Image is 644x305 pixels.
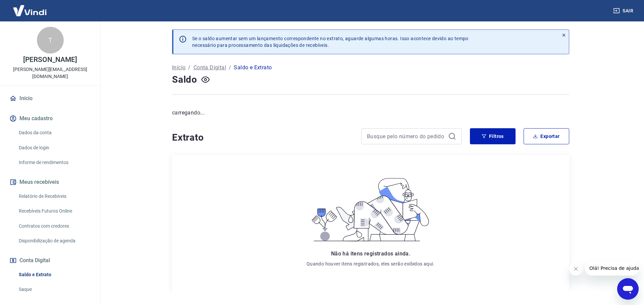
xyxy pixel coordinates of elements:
a: Início [172,64,185,72]
a: Relatório de Recebíveis [16,189,92,203]
a: Dados de login [16,141,92,155]
p: Quando houver itens registrados, eles serão exibidos aqui. [307,260,435,267]
iframe: Botão para abrir a janela de mensagens [617,278,639,300]
p: [PERSON_NAME] [23,56,77,63]
button: Meus recebíveis [8,175,92,189]
div: T [37,27,64,54]
a: Disponibilização de agenda [16,234,92,248]
a: Início [8,91,92,106]
a: Contratos com credores [16,219,92,233]
a: Saque [16,283,92,296]
iframe: Fechar mensagem [569,262,583,276]
p: carregando... [172,109,569,117]
span: Olá! Precisa de ajuda? [4,5,56,10]
p: [PERSON_NAME][EMAIL_ADDRESS][DOMAIN_NAME] [5,66,95,80]
a: Informe de rendimentos [16,156,92,169]
input: Busque pelo número do pedido [367,131,445,141]
p: / [229,64,231,72]
p: Saldo e Extrato [234,64,272,72]
span: Não há itens registrados ainda. [331,250,410,257]
button: Exportar [524,128,569,144]
h4: Extrato [172,131,353,144]
button: Conta Digital [8,253,92,268]
button: Sair [612,5,636,17]
h4: Saldo [172,73,197,86]
a: Conta Digital [194,64,226,72]
button: Meu cadastro [8,111,92,126]
iframe: Mensagem da empresa [585,261,639,276]
p: / [188,64,191,72]
button: Filtros [470,128,516,144]
img: Vindi [8,0,52,21]
a: Saldo e Extrato [16,268,92,282]
a: Dados da conta [16,126,92,140]
a: Recebíveis Futuros Online [16,204,92,218]
p: Se o saldo aumentar sem um lançamento correspondente no extrato, aguarde algumas horas. Isso acon... [192,35,469,49]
